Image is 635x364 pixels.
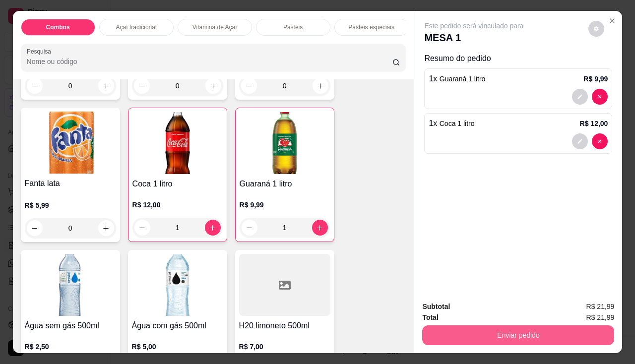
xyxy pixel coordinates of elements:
[25,254,116,316] img: product-image
[132,178,223,190] h4: Coca 1 litro
[424,31,523,45] p: MESA 1
[132,254,223,316] img: product-image
[240,112,330,174] img: product-image
[592,133,608,149] button: decrease-product-quantity
[134,220,150,236] button: decrease-product-quantity
[239,342,330,352] p: R$ 7,00
[440,75,486,83] span: Guaraná 1 litro
[588,21,604,37] button: decrease-product-quantity
[192,23,237,31] p: Vitamina de Açaí
[283,23,303,31] p: Pastéis
[240,178,330,190] h4: Guaraná 1 litro
[424,21,523,31] p: Este pedido será vinculado para
[422,303,450,310] strong: Subtotal
[27,57,392,66] input: Pesquisa
[25,320,116,332] h4: Água sem gás 500ml
[241,78,257,94] button: decrease-product-quantity
[46,23,70,31] p: Combos
[422,325,614,345] button: Enviar pedido
[27,47,55,56] label: Pesquisa
[27,220,43,236] button: decrease-product-quantity
[422,313,438,321] strong: Total
[583,74,608,84] p: R$ 9,99
[205,78,221,94] button: increase-product-quantity
[25,342,116,352] p: R$ 2,50
[25,200,116,210] p: R$ 5,99
[116,23,157,31] p: Açaí tradicional
[27,78,43,94] button: decrease-product-quantity
[429,73,485,85] p: 1 x
[132,200,223,210] p: R$ 12,00
[98,220,114,236] button: increase-product-quantity
[134,78,150,94] button: decrease-product-quantity
[572,133,588,149] button: decrease-product-quantity
[132,320,223,332] h4: Água com gás 500ml
[25,112,116,174] img: product-image
[240,200,330,210] p: R$ 9,99
[242,220,257,236] button: decrease-product-quantity
[132,112,223,174] img: product-image
[312,220,328,236] button: increase-product-quantity
[132,342,223,352] p: R$ 5,00
[592,89,608,105] button: decrease-product-quantity
[25,178,116,189] h4: Fanta lata
[98,78,114,94] button: increase-product-quantity
[586,301,615,312] span: R$ 21,99
[604,13,620,29] button: Close
[586,312,615,323] span: R$ 21,99
[572,89,588,105] button: decrease-product-quantity
[424,53,612,64] p: Resumo do pedido
[205,220,221,236] button: increase-product-quantity
[239,320,330,332] h4: H20 limoneto 500ml
[440,120,475,127] span: Coca 1 litro
[429,118,474,129] p: 1 x
[313,78,328,94] button: increase-product-quantity
[348,23,394,31] p: Pastéis especiais
[580,119,608,128] p: R$ 12,00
